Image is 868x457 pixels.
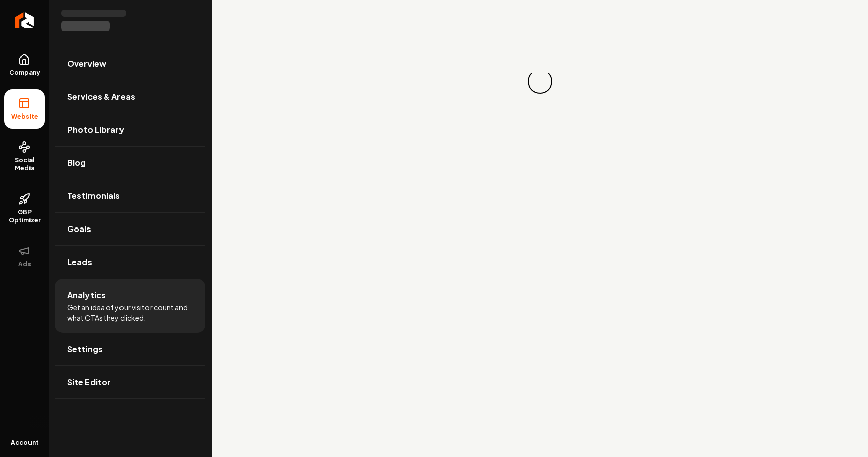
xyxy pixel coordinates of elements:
span: Ads [14,260,35,268]
span: Website [7,112,42,121]
a: Testimonials [55,180,205,212]
a: Services & Areas [55,80,205,113]
a: Overview [55,47,205,80]
span: Services & Areas [67,91,135,103]
a: Social Media [4,133,45,181]
span: Account [11,439,39,447]
span: Photo Library [67,124,124,136]
span: Site Editor [67,376,111,388]
span: Analytics [67,289,106,301]
span: Leads [67,256,92,268]
span: Blog [67,157,86,169]
a: Goals [55,213,205,245]
span: Overview [67,58,106,70]
span: Social Media [4,156,45,173]
a: Settings [55,333,205,365]
a: Company [4,45,45,85]
span: Goals [67,223,91,235]
span: Company [5,69,44,77]
span: Settings [67,343,103,355]
span: Get an idea of your visitor count and what CTAs they clicked. [67,302,193,323]
button: Ads [4,237,45,276]
img: Rebolt Logo [15,12,34,28]
span: Testimonials [67,190,120,202]
a: GBP Optimizer [4,185,45,233]
a: Photo Library [55,113,205,146]
a: Leads [55,246,205,278]
span: GBP Optimizer [4,208,45,224]
a: Site Editor [55,366,205,398]
div: Loading [525,67,554,96]
a: Blog [55,147,205,179]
